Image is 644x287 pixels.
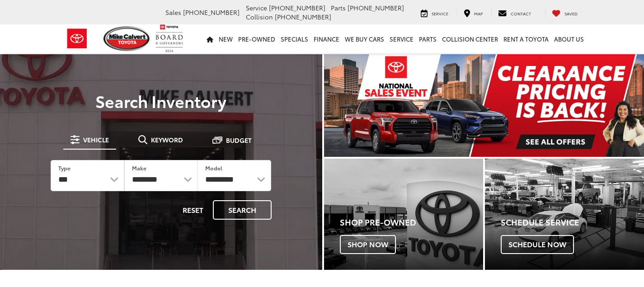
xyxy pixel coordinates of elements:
[226,137,252,143] span: Budget
[205,164,222,172] label: Model
[165,8,181,17] span: Sales
[324,159,483,270] a: Shop Pre-Owned Shop Now
[204,24,216,53] a: Home
[348,3,404,12] span: [PHONE_NUMBER]
[414,8,455,17] a: Service
[151,136,183,143] span: Keyword
[416,24,439,53] a: Parts
[340,218,483,227] h4: Shop Pre-Owned
[491,8,538,17] a: Contact
[485,159,644,270] div: Toyota
[58,164,71,172] label: Type
[564,10,578,16] span: Saved
[457,8,489,17] a: Map
[38,92,284,110] h3: Search Inventory
[269,3,325,12] span: [PHONE_NUMBER]
[275,12,331,21] span: [PHONE_NUMBER]
[132,164,146,172] label: Make
[387,24,416,53] a: Service
[213,200,272,220] button: Search
[324,159,483,270] div: Toyota
[103,26,151,51] img: Mike Calvert Toyota
[439,24,501,53] a: Collision Center
[60,24,94,53] img: Toyota
[246,3,267,12] span: Service
[501,235,574,254] span: Schedule Now
[551,24,587,53] a: About Us
[278,24,311,53] a: Specials
[246,12,273,21] span: Collision
[235,24,278,53] a: Pre-Owned
[432,10,448,16] span: Service
[545,8,584,17] a: My Saved Vehicles
[342,24,387,53] a: WE BUY CARS
[511,10,531,16] span: Contact
[183,8,240,17] span: [PHONE_NUMBER]
[485,159,644,270] a: Schedule Service Schedule Now
[216,24,235,53] a: New
[474,10,483,16] span: Map
[501,24,551,53] a: Rent a Toyota
[331,3,346,12] span: Parts
[501,218,644,227] h4: Schedule Service
[175,200,211,220] button: Reset
[311,24,342,53] a: Finance
[340,235,396,254] span: Shop Now
[83,136,109,143] span: Vehicle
